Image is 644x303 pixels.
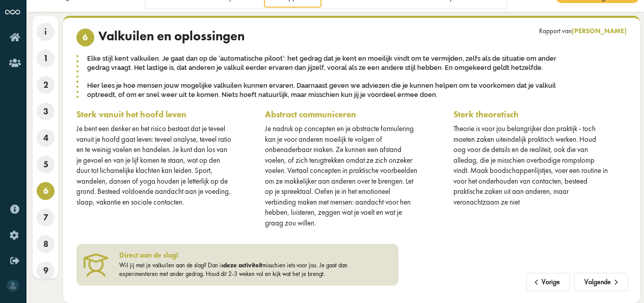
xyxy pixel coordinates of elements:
div: Wil jij met je valkuilen aan de slag? Dan is misschien iets voor jou. Je gaat dan experimenteren ... [119,261,378,279]
h3: Direct aan de slag! [119,251,378,260]
span: 3 [37,103,55,120]
span: 7 [37,209,55,226]
div: Je nadruk op concepten en je abstracte formulering kan je voor anderen moeilijk te volgen of onbe... [265,123,420,228]
span: 8 [37,235,55,253]
div: Elke stijl kent valkuilen. Je gaat dan op de 'automatische piloot': het gedrag dat je kent en moe... [76,53,586,100]
div: Theorie is voor jou belangrijker dan praktijk - toch moeten zaken uiteindelijk praktisch werken. ... [453,123,608,207]
span: i [37,23,55,41]
button: Vorige [526,273,571,291]
h3: Sterk theoretisch [453,109,608,119]
span: 6 [37,182,55,200]
span: 6 [76,29,94,46]
span: [PERSON_NAME] [572,27,627,35]
span: 1 [37,49,55,67]
span: 2 [37,76,55,94]
div: Je bent een denker en het risico bestaat dat je teveel vanuit je hoofd gaat leven: teveel analyse... [76,123,231,207]
button: Volgende [574,273,628,291]
h3: Abstract communiceren [265,109,420,119]
a: deze activiteit [223,261,262,269]
h3: Sterk vanuit het hoofd leven [76,109,231,119]
span: Valkuilen en oplossingen [98,29,245,46]
span: 4 [37,129,55,147]
span: 5 [37,156,55,173]
span: 9 [37,262,55,280]
div: Rapport van [539,27,627,36]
